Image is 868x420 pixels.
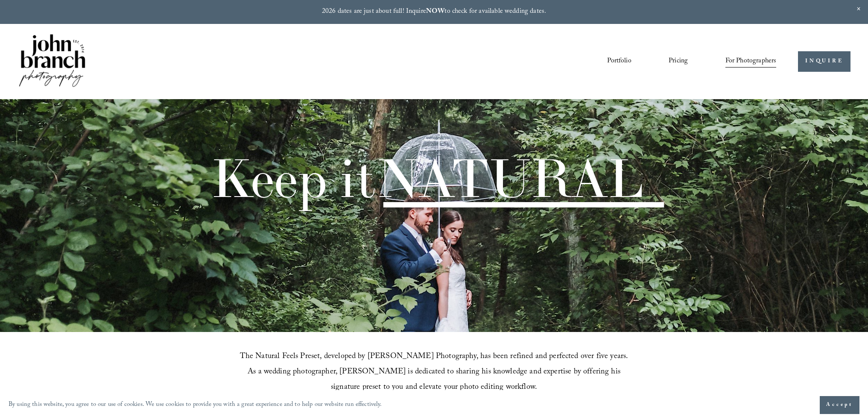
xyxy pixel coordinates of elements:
[669,54,688,69] a: Pricing
[376,144,643,211] span: NATURAL
[826,401,853,409] span: Accept
[18,32,87,90] img: John Branch IV Photography
[798,51,850,72] a: INQUIRE
[210,152,643,205] h1: Keep it
[725,55,777,68] span: For Photographers
[607,54,631,69] a: Portfolio
[820,396,859,414] button: Accept
[9,399,382,411] p: By using this website, you agree to our use of cookies. We use cookies to provide you with a grea...
[725,54,777,69] a: folder dropdown
[240,350,631,394] span: The Natural Feels Preset, developed by [PERSON_NAME] Photography, has been refined and perfected ...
